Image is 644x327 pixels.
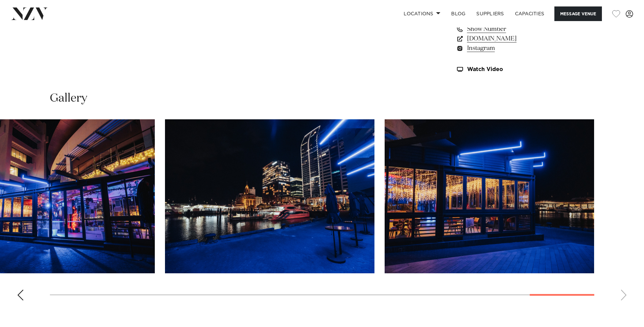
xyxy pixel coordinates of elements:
a: [DOMAIN_NAME] [456,34,567,44]
a: SUPPLIERS [471,6,509,21]
a: Show Number [456,24,567,34]
swiper-slide: 20 / 21 [165,119,374,273]
swiper-slide: 21 / 21 [385,119,594,273]
a: Instagram [456,44,567,53]
h2: Gallery [50,91,87,106]
img: nzv-logo.png [11,7,48,20]
a: Capacities [510,6,550,21]
a: Watch Video [456,67,567,72]
button: Message Venue [554,6,602,21]
a: Locations [398,6,446,21]
a: BLOG [446,6,471,21]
